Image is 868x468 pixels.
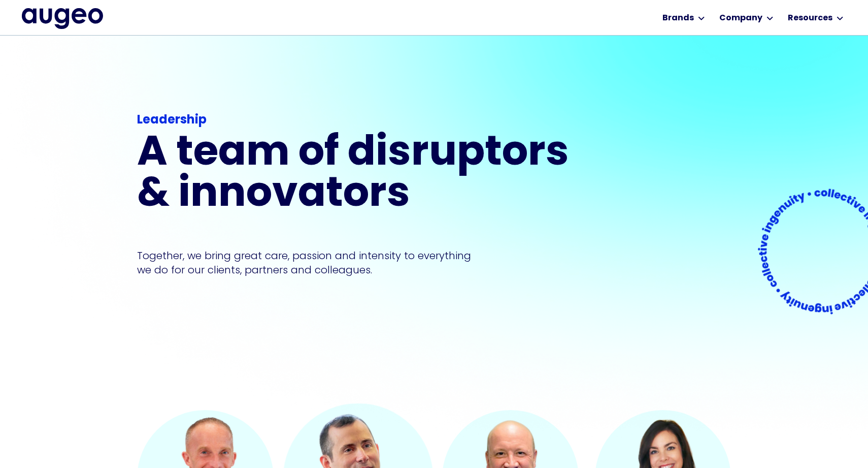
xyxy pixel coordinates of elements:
[662,12,694,24] div: Brands
[788,12,832,24] div: Resources
[137,248,486,277] p: Together, we bring great care, passion and intensity to everything we do for our clients, partner...
[137,134,576,216] h1: A team of disruptors & innovators
[719,12,762,24] div: Company
[22,8,103,28] img: Augeo's full logo in midnight blue.
[22,8,103,28] a: home
[137,111,576,130] div: Leadership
